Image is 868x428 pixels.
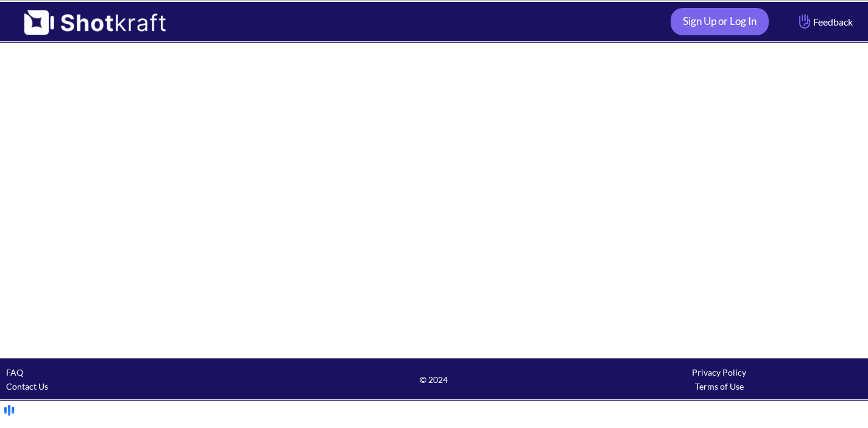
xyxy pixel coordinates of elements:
div: Terms of Use [577,379,862,393]
img: Hand Icon [796,11,813,32]
span: Feedback [796,15,853,29]
div: Privacy Policy [577,365,862,379]
a: Sign Up or Log In [671,8,769,35]
span: © 2024 [291,373,576,387]
a: FAQ [6,367,23,377]
a: Contact Us [6,381,48,391]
